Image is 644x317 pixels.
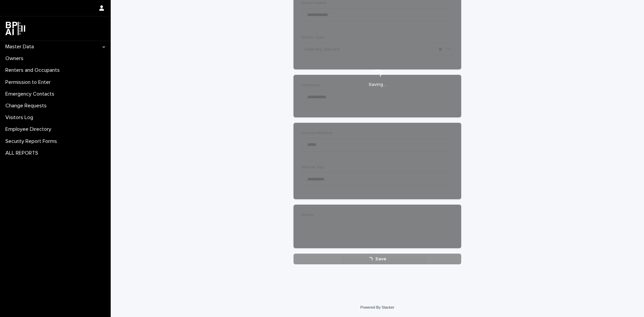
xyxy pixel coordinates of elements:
[293,254,461,264] button: Save
[3,126,57,133] p: Employee Directory
[3,91,60,97] p: Emergency Contacts
[369,82,386,88] p: Saving…
[3,114,39,121] p: Visitors Log
[375,257,386,261] span: Save
[3,138,62,145] p: Security Report Forms
[360,305,394,309] a: Powered By Stacker
[3,67,65,73] p: Renters and Occupants
[3,55,29,62] p: Owners
[3,103,52,109] p: Change Requests
[3,79,56,86] p: Permission to Enter
[5,22,25,35] img: dwgmcNfxSF6WIOOXiGgu
[3,150,44,156] p: ALL REPORTS
[3,44,39,50] p: Master Data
